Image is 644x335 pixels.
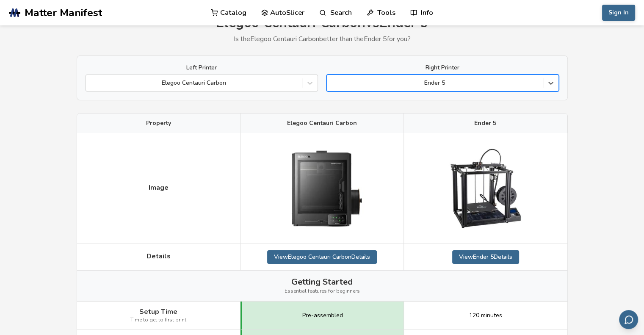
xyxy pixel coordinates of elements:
a: ViewElegoo Centauri CarbonDetails [267,250,377,264]
span: Setup Time [139,308,177,316]
span: Property [146,120,171,127]
span: Time to get to first print [130,317,186,323]
span: Getting Started [291,277,353,287]
input: Elegoo Centauri Carbon [90,80,92,86]
button: Send feedback via email [619,310,638,329]
span: Elegoo Centauri Carbon [287,120,357,127]
span: Details [146,252,171,260]
img: Ender 5 [443,146,528,231]
span: Essential features for beginners [285,288,360,294]
span: 120 minutes [469,312,502,319]
img: Elegoo Centauri Carbon [279,139,364,237]
label: Right Printer [326,64,559,71]
label: Left Printer [86,64,318,71]
button: Sign In [602,5,635,21]
span: Ender 5 [474,120,496,127]
h1: Elegoo Centauri Carbon vs Ender 5 [77,15,568,31]
p: Is the Elegoo Centauri Carbon better than the Ender 5 for you? [77,35,568,43]
span: Pre-assembled [302,312,343,319]
span: Image [149,184,169,191]
span: Matter Manifest [25,7,102,19]
a: ViewEnder 5Details [452,250,519,264]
